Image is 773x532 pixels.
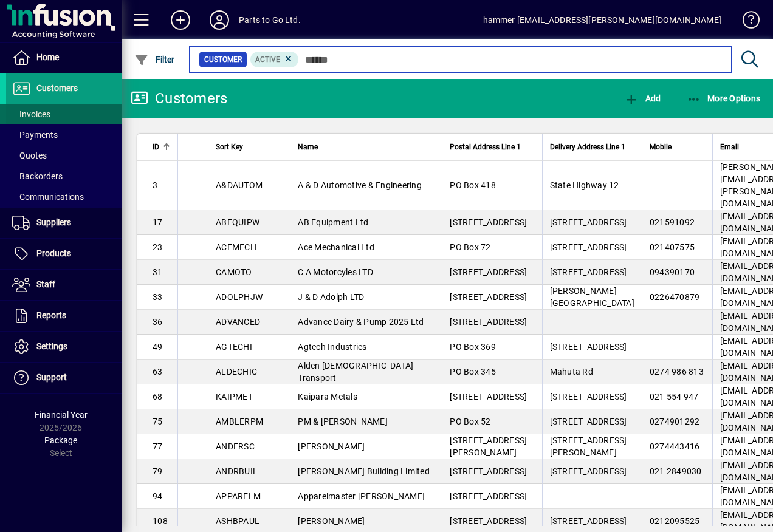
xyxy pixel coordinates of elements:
span: ANDRBUIL [216,466,258,476]
span: 68 [153,392,163,401]
span: C A Motorcyles LTD [298,267,373,277]
span: 94 [153,491,163,501]
span: [STREET_ADDRESS] [550,516,627,526]
span: Quotes [12,151,47,160]
span: Customer [204,53,242,66]
span: 0274443416 [650,442,700,451]
span: Name [298,140,318,154]
span: 49 [153,342,163,352]
span: AGTECHI [216,342,252,352]
span: ALDECHIC [216,367,257,377]
span: [STREET_ADDRESS] [450,317,527,327]
span: Mahuta Rd [550,367,593,377]
a: Reports [6,301,122,331]
a: Suppliers [6,208,122,238]
span: Backorders [12,171,63,181]
span: Advance Dairy & Pump 2025 Ltd [298,317,424,327]
span: APPARELM [216,491,261,501]
span: ADVANCED [216,317,260,327]
div: Name [298,140,435,154]
span: Email [720,140,739,154]
span: 0226470879 [650,292,700,302]
span: [STREET_ADDRESS] [450,217,527,227]
span: PO Box 345 [450,367,496,377]
span: [STREET_ADDRESS] [450,491,527,501]
span: Suppliers [36,217,71,227]
span: 021 554 947 [650,392,699,401]
span: 36 [153,317,163,327]
button: Profile [200,9,239,31]
div: Customers [131,89,227,108]
span: AB Equipment Ltd [298,217,368,227]
span: 23 [153,242,163,252]
a: Products [6,239,122,269]
span: Alden [DEMOGRAPHIC_DATA] Transport [298,361,413,383]
span: PO Box 418 [450,180,496,190]
span: 63 [153,367,163,377]
span: 3 [153,180,157,190]
span: PM & [PERSON_NAME] [298,417,388,426]
span: 75 [153,417,163,426]
span: [STREET_ADDRESS] [550,267,627,277]
span: [STREET_ADDRESS] [450,292,527,302]
span: [STREET_ADDRESS] [550,342,627,352]
span: Agtech Industries [298,342,366,352]
span: More Options [687,94,761,103]
button: More Options [684,87,764,109]
span: 021 2849030 [650,466,702,476]
span: 0274901292 [650,417,700,426]
span: AMBLERPM [216,417,263,426]
span: 77 [153,442,163,451]
span: Filter [134,55,175,64]
span: [PERSON_NAME] [298,516,365,526]
a: Payments [6,124,122,145]
span: 33 [153,292,163,302]
span: J & D Adolph LTD [298,292,364,302]
span: CAMOTO [216,267,252,277]
mat-chip: Activation Status: Active [250,52,299,67]
a: Knowledge Base [733,2,758,42]
button: Add [161,9,200,31]
a: Support [6,363,122,393]
span: Apparelmaster [PERSON_NAME] [298,491,425,501]
span: Products [36,248,71,258]
span: Active [255,55,280,64]
span: Add [624,94,661,103]
span: 094390170 [650,267,695,277]
a: Home [6,43,122,73]
a: Staff [6,270,122,300]
span: [STREET_ADDRESS] [450,267,527,277]
span: [STREET_ADDRESS] [550,217,627,227]
span: 31 [153,267,163,277]
span: [STREET_ADDRESS][PERSON_NAME] [450,435,527,457]
span: Package [44,435,77,445]
span: Postal Address Line 1 [450,140,521,154]
span: [STREET_ADDRESS] [550,417,627,426]
span: KAIPMET [216,392,253,401]
span: 108 [153,516,168,526]
span: 79 [153,466,163,476]
span: 0212095525 [650,516,700,526]
span: Ace Mechanical Ltd [298,242,374,252]
span: Support [36,372,67,382]
span: [PERSON_NAME][GEOGRAPHIC_DATA] [550,286,634,308]
a: Invoices [6,104,122,124]
span: Payments [12,130,58,140]
span: Staff [36,279,55,289]
a: Settings [6,332,122,362]
div: Mobile [650,140,705,154]
span: Settings [36,341,67,351]
span: [PERSON_NAME] [298,442,365,451]
div: hammer [EMAIL_ADDRESS][PERSON_NAME][DOMAIN_NAME] [483,10,721,30]
a: Backorders [6,166,122,186]
span: Home [36,52,59,62]
span: 021591092 [650,217,695,227]
button: Filter [131,49,178,70]
span: [STREET_ADDRESS] [450,466,527,476]
span: [PERSON_NAME] Building Limited [298,466,430,476]
span: [STREET_ADDRESS] [450,392,527,401]
span: ADOLPHJW [216,292,263,302]
span: ID [153,140,159,154]
a: Quotes [6,145,122,166]
span: Reports [36,310,66,320]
